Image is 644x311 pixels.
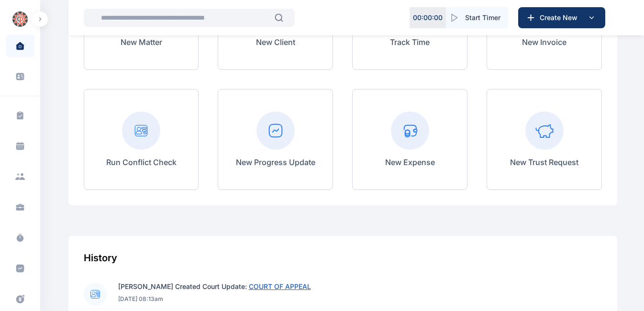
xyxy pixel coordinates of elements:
[465,13,500,22] span: Start Timer
[385,156,435,168] p: New Expense
[390,36,430,48] p: Track Time
[106,156,177,168] p: Run Conflict Check
[236,156,315,168] p: New Progress Update
[446,7,508,28] button: Start Timer
[121,36,162,48] p: New Matter
[118,282,311,291] p: [PERSON_NAME] Created Court Update:
[536,13,586,22] span: Create New
[256,36,295,48] p: New Client
[518,7,605,28] button: Create New
[413,13,443,22] p: 00 : 00 : 00
[249,282,311,290] span: COURT OF APPEAL
[247,282,311,290] a: COURT OF APPEAL
[84,251,602,265] div: History
[118,295,311,303] p: [DATE] 08:13am
[510,156,578,168] p: New Trust Request
[522,36,566,48] p: New Invoice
